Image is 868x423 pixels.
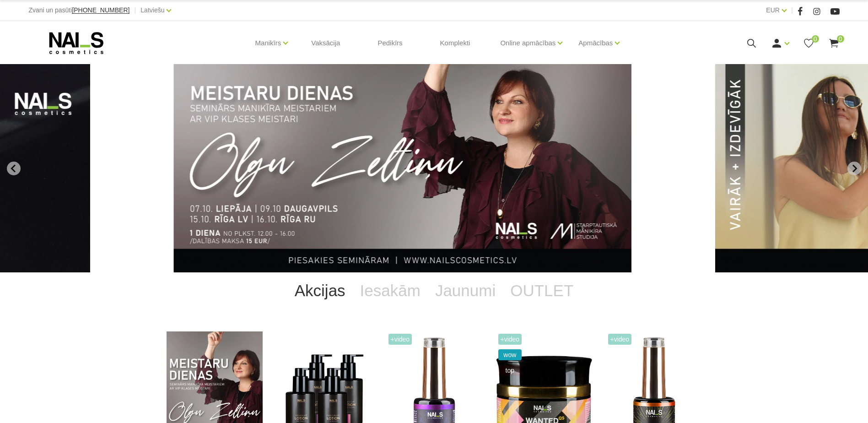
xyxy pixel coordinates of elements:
span: wow [498,349,522,360]
a: Akcijas [287,272,353,309]
a: Latviešu [140,5,164,16]
a: [PHONE_NUMBER] [72,7,129,14]
button: Next slide [847,162,861,175]
a: Pedikīrs [370,21,410,65]
span: [PHONE_NUMBER] [72,6,129,14]
a: Komplekti [433,21,478,65]
a: Apmācības [578,25,613,61]
span: | [791,5,793,16]
a: EUR [766,5,780,16]
div: Zvani un pasūti [28,5,129,16]
button: Go to last slide [7,162,21,175]
a: Iesakām [353,272,428,309]
a: 0 [803,38,814,49]
a: OUTLET [503,272,581,309]
span: top [498,365,522,376]
span: 0 [812,35,819,43]
span: 0 [837,35,844,43]
span: | [134,5,136,16]
a: 0 [828,38,840,49]
span: +Video [608,334,632,345]
a: Manikīrs [255,25,281,61]
a: Online apmācības [500,25,555,61]
a: Vaksācija [304,21,347,65]
li: 1 of 13 [173,64,694,272]
span: +Video [498,334,522,345]
a: Jaunumi [428,272,503,309]
span: +Video [388,334,412,345]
